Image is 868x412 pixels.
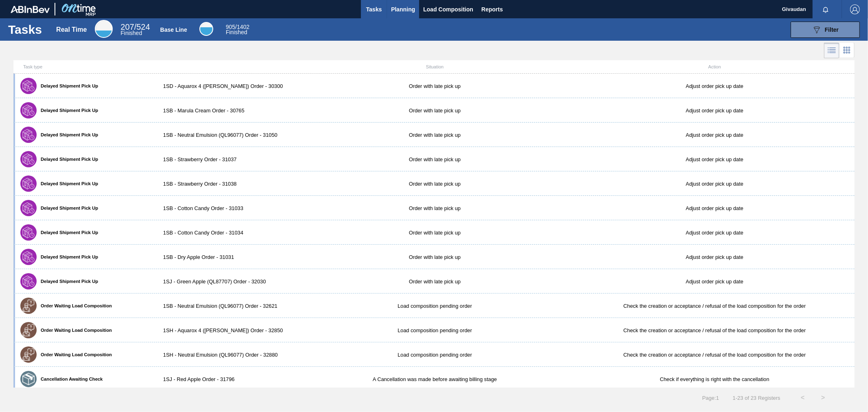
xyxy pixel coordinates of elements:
[155,156,295,162] div: 1SB - Strawberry Order - 31037
[850,4,860,14] img: Logout
[15,64,155,69] div: Task type
[295,132,575,138] div: Order with late pick up
[575,107,855,114] div: Adjust order pick up date
[226,29,247,35] span: Finished
[295,327,575,333] div: Load composition pending order
[37,83,98,88] label: Delayed Shipment Pick Up
[295,254,575,260] div: Order with late pick up
[295,376,575,382] div: A Cancellation was made before awaiting billing stage
[37,157,98,162] label: Delayed Shipment Pick Up
[295,230,575,236] div: Order with late pick up
[575,327,855,333] div: Check the creation or acceptance / refusal of the load composition for the order
[37,328,112,333] label: Order Waiting Load Composition
[423,4,473,14] span: Load Composition
[37,377,103,381] label: Cancellation Awaiting Check
[295,303,575,309] div: Load composition pending order
[391,4,415,14] span: Planning
[37,132,98,137] label: Delayed Shipment Pick Up
[813,4,839,15] button: Notifications
[120,30,142,36] span: Finished
[295,107,575,114] div: Order with late pick up
[295,181,575,187] div: Order with late pick up
[791,22,860,38] button: Filter
[37,181,98,186] label: Delayed Shipment Pick Up
[575,278,855,285] div: Adjust order pick up date
[295,205,575,211] div: Order with late pick up
[155,83,295,89] div: 1SD - Aquarox 4 ([PERSON_NAME]) Order - 30300
[575,132,855,138] div: Adjust order pick up date
[295,83,575,89] div: Order with late pick up
[120,22,134,31] span: 207
[160,26,187,33] div: Base Line
[575,230,855,236] div: Adjust order pick up date
[575,64,855,69] div: Action
[155,376,295,382] div: 1SJ - Red Apple Order - 31796
[295,64,575,69] div: Situation
[575,303,855,309] div: Check the creation or acceptance / refusal of the load composition for the order
[365,4,383,14] span: Tasks
[37,303,112,308] label: Order Waiting Load Composition
[37,206,98,210] label: Delayed Shipment Pick Up
[8,25,46,34] h1: Tasks
[295,156,575,162] div: Order with late pick up
[575,181,855,187] div: Adjust order pick up date
[155,303,295,309] div: 1SB - Neutral Emulsion (QL96077) Order - 32621
[155,278,295,285] div: 1SJ - Green Apple (QL87707) Order - 32030
[295,278,575,285] div: Order with late pick up
[199,22,213,36] div: Base Line
[37,108,98,113] label: Delayed Shipment Pick Up
[575,205,855,211] div: Adjust order pick up date
[37,279,98,284] label: Delayed Shipment Pick Up
[813,388,833,408] button: >
[120,24,150,36] div: Real Time
[37,230,98,235] label: Delayed Shipment Pick Up
[155,254,295,260] div: 1SB - Dry Apple Order - 31031
[37,352,112,357] label: Order Waiting Load Composition
[575,376,855,382] div: Check if everything is right with the cancellation
[226,24,235,30] span: 905
[155,205,295,211] div: 1SB - Cotton Candy Order - 31033
[226,24,249,30] span: / 1402
[11,6,50,13] img: TNhmsLtSVTkK8tSr43FrP2fwEKptu5GPRR3wAAAABJRU5ErkJggg==
[575,352,855,358] div: Check the creation or acceptance / refusal of the load composition for the order
[575,156,855,162] div: Adjust order pick up date
[731,395,781,401] span: 1 - 23 of 23 Registers
[793,388,813,408] button: <
[295,352,575,358] div: Load composition pending order
[120,22,150,31] span: / 524
[155,327,295,333] div: 1SH - Aquarox 4 ([PERSON_NAME]) Order - 32850
[155,107,295,114] div: 1SB - Marula Cream Order - 30765
[702,395,719,401] span: Page : 1
[575,83,855,89] div: Adjust order pick up date
[481,4,503,14] span: Reports
[824,43,840,58] div: List Vision
[56,26,87,33] div: Real Time
[155,181,295,187] div: 1SB - Strawberry Order - 31038
[226,24,249,35] div: Base Line
[575,254,855,260] div: Adjust order pick up date
[155,230,295,236] div: 1SB - Cotton Candy Order - 31034
[840,43,855,58] div: Card Vision
[95,20,113,38] div: Real Time
[825,26,839,33] span: Filter
[155,352,295,358] div: 1SH - Neutral Emulsion (QL96077) Order - 32880
[155,132,295,138] div: 1SB - Neutral Emulsion (QL96077) Order - 31050
[37,254,98,259] label: Delayed Shipment Pick Up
